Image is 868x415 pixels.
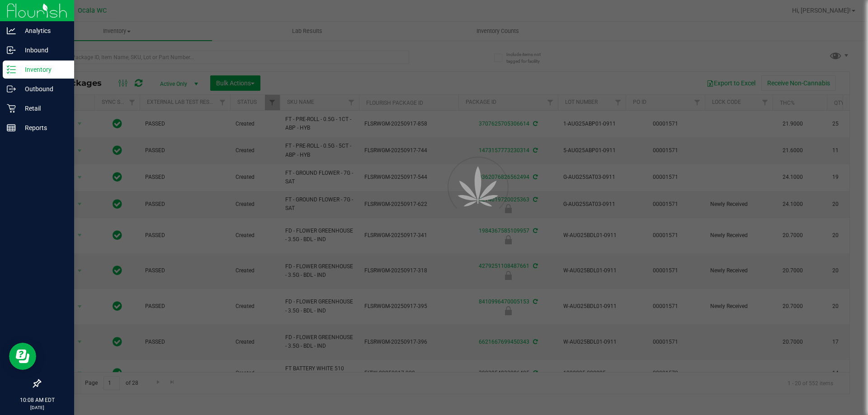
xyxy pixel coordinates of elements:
p: Retail [16,103,70,114]
inline-svg: Inbound [7,46,16,55]
inline-svg: Analytics [7,26,16,35]
p: Reports [16,122,70,133]
p: 10:08 AM EDT [4,396,70,404]
p: Inbound [16,45,70,56]
p: [DATE] [4,404,70,411]
inline-svg: Reports [7,123,16,132]
iframe: Resource center [9,343,36,370]
inline-svg: Retail [7,104,16,113]
inline-svg: Inventory [7,65,16,74]
p: Outbound [16,84,70,94]
inline-svg: Outbound [7,84,16,93]
p: Analytics [16,25,70,36]
p: Inventory [16,64,70,75]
